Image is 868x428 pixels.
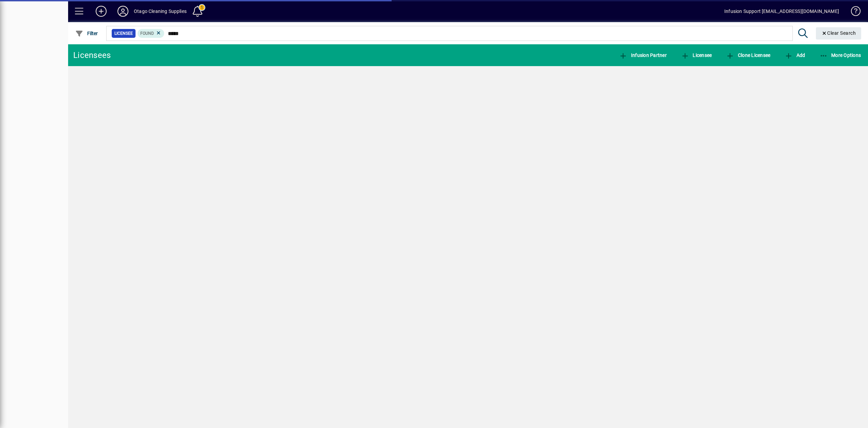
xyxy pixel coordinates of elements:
a: Knowledge Base [846,1,859,24]
span: Found [140,31,154,36]
button: More Options [818,49,863,61]
button: Add [90,5,112,17]
button: Add [783,49,807,61]
span: More Options [820,52,861,58]
div: Licensees [73,50,111,61]
span: Clone Licensee [726,52,770,58]
button: Clear [816,27,862,40]
div: Otago Cleaning Supplies [134,6,187,17]
button: Filter [74,27,100,40]
button: Profile [112,5,134,17]
div: Infusion Support [EMAIL_ADDRESS][DOMAIN_NAME] [724,6,839,17]
span: Licensee [114,30,133,37]
button: Licensee [679,49,714,61]
span: Licensee [681,52,712,58]
span: Filter [75,31,98,36]
mat-chip: Found Status: Found [138,29,164,38]
button: Clone Licensee [724,49,772,61]
button: Infusion Partner [617,49,668,61]
span: Clear Search [821,30,856,36]
span: Infusion Partner [619,52,667,58]
span: Add [785,52,805,58]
